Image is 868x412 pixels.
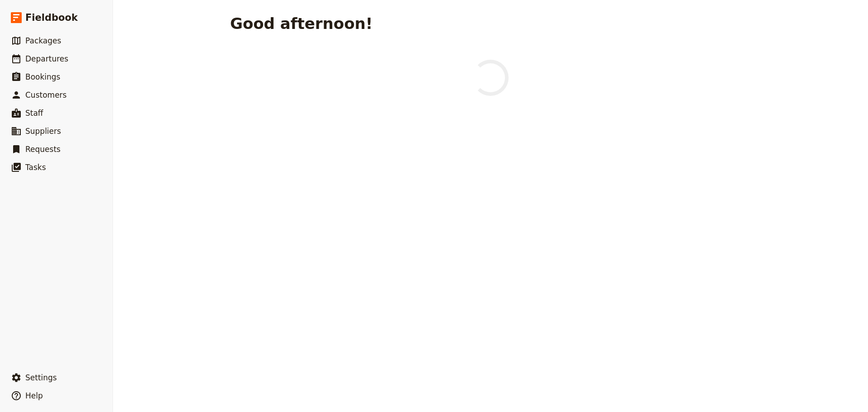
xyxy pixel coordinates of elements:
span: Requests [25,145,61,154]
span: Departures [25,54,68,63]
span: Help [25,391,43,400]
span: Tasks [25,163,46,172]
span: Suppliers [25,127,61,136]
h1: Good afternoon! [230,14,373,33]
span: Packages [25,36,61,45]
span: Settings [25,373,57,382]
span: Fieldbook [25,11,78,24]
span: Staff [25,109,43,118]
span: Customers [25,90,66,99]
span: Bookings [25,72,60,81]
